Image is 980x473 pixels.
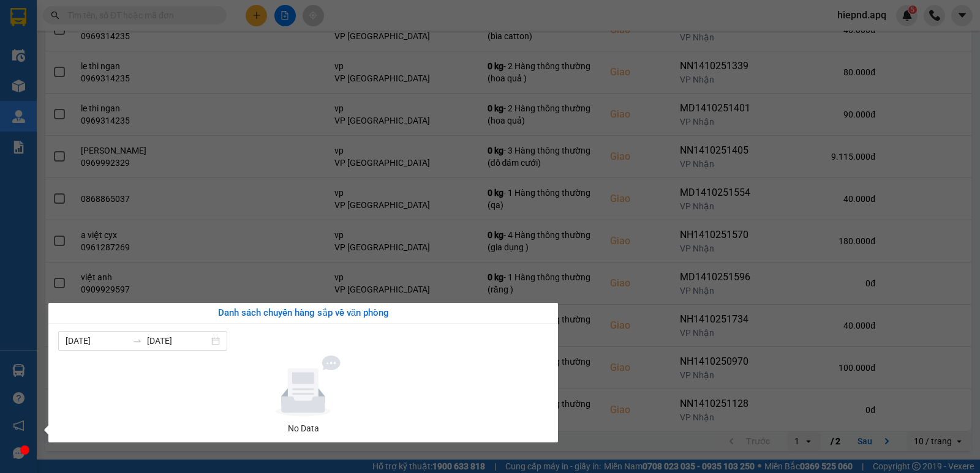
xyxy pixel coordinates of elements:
span: swap-right [132,336,142,346]
div: Danh sách chuyến hàng sắp về văn phòng [58,306,548,321]
input: Từ ngày [66,334,127,348]
span: to [132,336,142,346]
input: Đến ngày [147,334,209,348]
div: No Data [63,422,543,435]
